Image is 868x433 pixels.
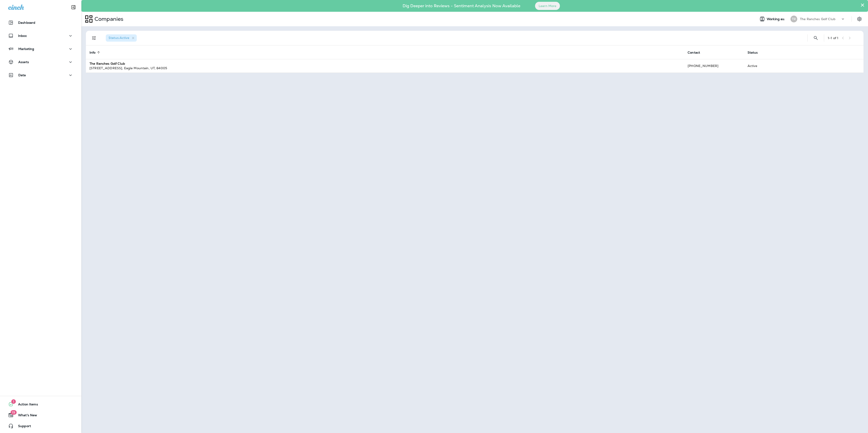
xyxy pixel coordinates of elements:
p: Assets [18,60,29,64]
p: Dashboard [18,21,35,24]
button: Inbox [5,31,77,40]
span: 1 [11,399,16,404]
p: Data [18,73,26,77]
span: Status [748,51,758,55]
span: Info [90,50,101,55]
button: Settings [855,15,863,23]
span: What's New [14,413,37,419]
td: Active [744,59,804,73]
span: Status [748,50,764,55]
div: [STREET_ADDRESS] , Eagle Mountain , UT , 84005 [90,66,680,70]
p: Companies [93,16,123,22]
button: Learn More [535,2,560,10]
div: 1 - 1 of 1 [828,36,838,40]
span: 19 [10,410,17,415]
button: 1Action Items [5,400,77,409]
p: Dig Deeper into Reviews - Sentiment Analysis Now Available [389,5,533,7]
span: Contact [688,50,706,55]
p: Inbox [18,34,27,38]
span: Status : Active [108,36,129,40]
span: Action Items [14,402,38,408]
button: Dashboard [5,18,77,27]
span: Contact [688,51,700,55]
span: Working as: [767,17,786,21]
td: [PHONE_NUMBER] [684,59,744,73]
strong: The Ranches Golf Club [90,62,125,66]
button: Search Companies [811,33,820,43]
p: Marketing [18,47,34,51]
button: Close [860,1,865,9]
button: Marketing [5,44,77,53]
span: Support [14,424,31,430]
div: TR [790,16,797,22]
span: Info [90,51,96,55]
div: Status:Active [106,34,137,42]
button: Support [5,421,77,431]
p: The Ranches Golf Club [800,17,835,21]
button: Collapse Sidebar [67,3,80,12]
button: Filters [90,33,99,43]
button: Data [5,71,77,80]
button: Assets [5,57,77,67]
button: 19What's New [5,411,77,420]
